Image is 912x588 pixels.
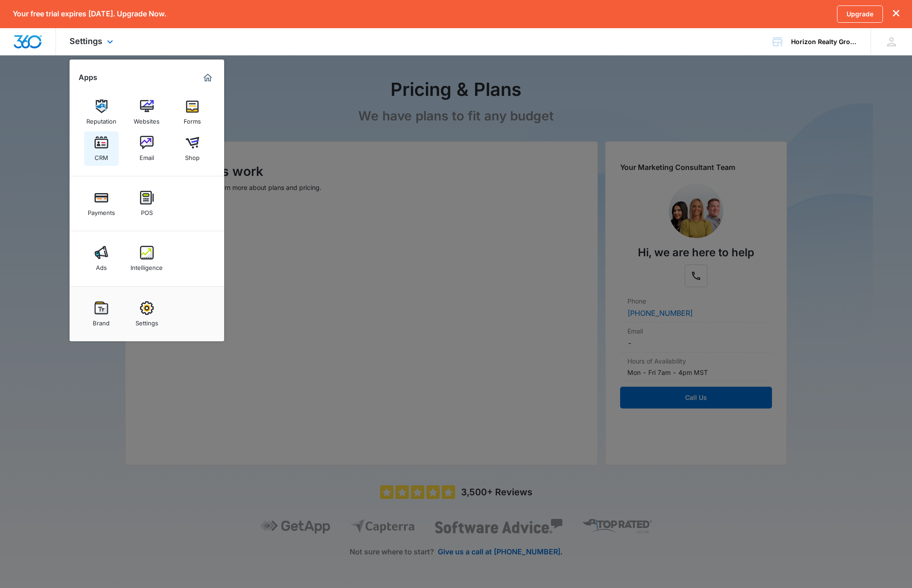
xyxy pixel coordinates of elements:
a: Shop [175,131,210,166]
div: Forms [184,113,201,125]
div: Intelligence [130,259,163,271]
a: Intelligence [130,241,164,276]
div: Shop [185,149,200,161]
div: Email [140,149,154,161]
h2: Apps [79,73,97,82]
p: Your free trial expires [DATE]. Upgrade Now. [13,10,166,18]
span: Settings [70,36,102,46]
a: Reputation [84,95,119,130]
a: Forms [175,95,210,130]
div: Payments [88,204,115,216]
div: Brand [93,315,110,327]
div: Settings [135,315,158,327]
div: POS [141,204,153,216]
a: Upgrade [837,5,883,23]
a: Settings [130,297,164,331]
a: CRM [84,131,119,166]
button: dismiss this dialog [893,10,899,18]
div: CRM [95,149,108,161]
a: Email [130,131,164,166]
a: Marketing 360® Dashboard [200,70,215,85]
div: account name [791,38,857,45]
a: POS [130,186,164,221]
a: Websites [130,95,164,130]
div: Websites [134,113,160,125]
a: Ads [84,241,119,276]
a: Brand [84,297,119,331]
div: Reputation [86,113,116,125]
a: Payments [84,186,119,221]
div: Ads [96,259,107,271]
div: Settings [56,28,129,55]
